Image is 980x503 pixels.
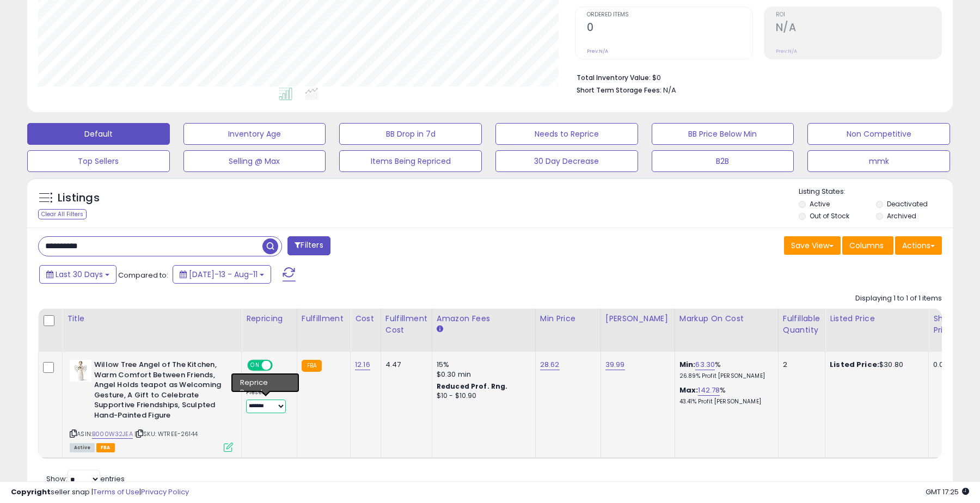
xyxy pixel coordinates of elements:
div: Ship Price [933,313,955,336]
b: Listed Price: [830,359,879,370]
h2: 0 [587,21,752,36]
h2: N/A [776,21,941,36]
div: Amazon Fees [437,313,531,324]
span: Show: entries [46,474,125,484]
button: Items Being Repriced [339,150,482,172]
div: Markup on Cost [679,313,774,324]
b: Total Inventory Value: [577,73,651,82]
button: Selling @ Max [183,150,326,172]
div: Title [67,313,237,324]
img: 41DQUZg6i7L._SL40_.jpg [70,360,91,382]
h5: Listings [58,191,100,206]
span: Ordered Items [587,12,752,18]
a: 142.78 [698,385,720,396]
small: FBA [302,360,322,372]
b: Max: [679,385,699,395]
span: N/A [663,85,676,95]
button: Default [27,123,170,145]
a: 12.16 [355,359,370,370]
div: 15% [437,360,527,370]
small: Prev: N/A [587,48,608,54]
button: Top Sellers [27,150,170,172]
div: Cost [355,313,376,324]
a: Privacy Policy [141,487,189,497]
b: Short Term Storage Fees: [577,85,661,95]
label: Archived [887,211,916,220]
div: 2 [783,360,817,370]
small: Prev: N/A [776,48,797,54]
span: 2025-09-11 17:25 GMT [926,487,969,497]
div: Clear All Filters [38,209,87,219]
div: [PERSON_NAME] [605,313,670,324]
button: Actions [895,236,942,255]
span: [DATE]-13 - Aug-11 [189,269,258,280]
div: Displaying 1 to 1 of 1 items [855,293,942,304]
button: B2B [652,150,794,172]
span: All listings currently available for purchase on Amazon [70,443,95,452]
div: $10 - $10.90 [437,391,527,401]
b: Willow Tree Angel of The Kitchen, Warm Comfort Between Friends, Angel Holds teapot as Welcoming G... [94,360,226,423]
p: 43.41% Profit [PERSON_NAME] [679,398,770,406]
span: FBA [96,443,115,452]
div: seller snap | | [11,487,189,498]
button: 30 Day Decrease [495,150,638,172]
th: The percentage added to the cost of goods (COGS) that forms the calculator for Min & Max prices. [675,309,778,352]
button: BB Drop in 7d [339,123,482,145]
strong: Copyright [11,487,51,497]
button: Save View [784,236,841,255]
div: Repricing [246,313,292,324]
li: $0 [577,70,934,83]
span: ROI [776,12,941,18]
small: Amazon Fees. [437,324,443,334]
span: Compared to: [118,270,168,280]
div: Listed Price [830,313,924,324]
label: Out of Stock [810,211,849,220]
div: Amazon AI * [246,377,289,387]
div: % [679,385,770,406]
button: Filters [287,236,330,255]
button: mmk [807,150,950,172]
button: BB Price Below Min [652,123,794,145]
div: $0.30 min [437,370,527,379]
label: Deactivated [887,199,928,208]
b: Reduced Prof. Rng. [437,382,508,391]
button: Non Competitive [807,123,950,145]
div: % [679,360,770,380]
a: 28.62 [540,359,560,370]
b: Min: [679,359,696,370]
label: Active [810,199,830,208]
span: Last 30 Days [56,269,103,280]
div: ASIN: [70,360,233,451]
button: Columns [842,236,893,255]
a: B000W32JEA [92,430,133,439]
div: Min Price [540,313,596,324]
button: Needs to Reprice [495,123,638,145]
div: 4.47 [385,360,424,370]
div: Fulfillment [302,313,346,324]
div: $30.80 [830,360,920,370]
div: 0.00 [933,360,951,370]
button: Last 30 Days [39,265,117,284]
span: Columns [849,240,884,251]
div: Preset: [246,389,289,413]
div: Fulfillable Quantity [783,313,820,336]
a: 63.30 [695,359,715,370]
span: ON [248,361,262,370]
button: Inventory Age [183,123,326,145]
p: 26.89% Profit [PERSON_NAME] [679,372,770,380]
a: 39.99 [605,359,625,370]
span: OFF [271,361,289,370]
span: | SKU: WTREE-26144 [134,430,198,438]
button: [DATE]-13 - Aug-11 [173,265,271,284]
a: Terms of Use [93,487,139,497]
p: Listing States: [799,187,952,197]
div: Fulfillment Cost [385,313,427,336]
